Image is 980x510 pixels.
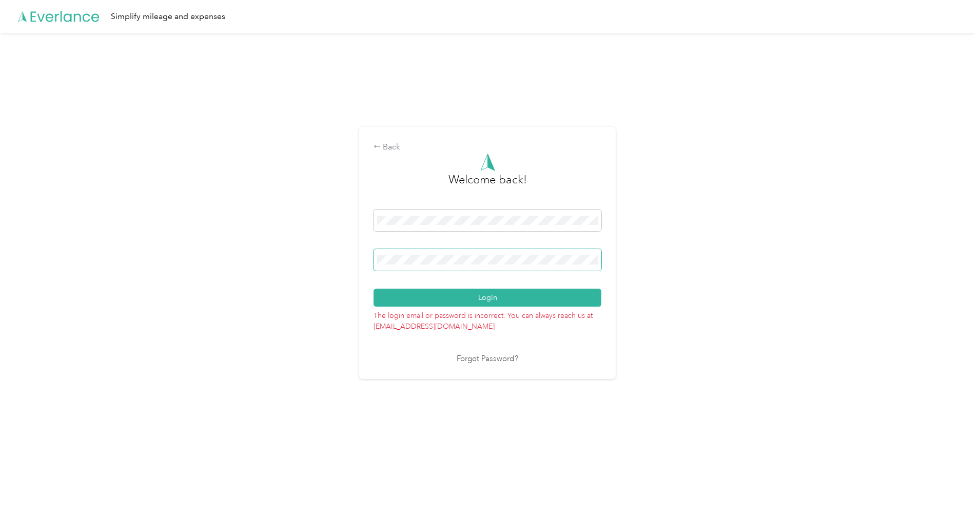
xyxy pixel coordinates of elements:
[448,171,527,199] h3: greeting
[457,353,518,365] a: Forgot Password?
[374,141,601,154] div: Back
[374,307,601,332] p: The login email or password is incorrect. You can always reach us at [EMAIL_ADDRESS][DOMAIN_NAME]
[374,289,601,307] button: Login
[111,10,225,23] div: Simplify mileage and expenses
